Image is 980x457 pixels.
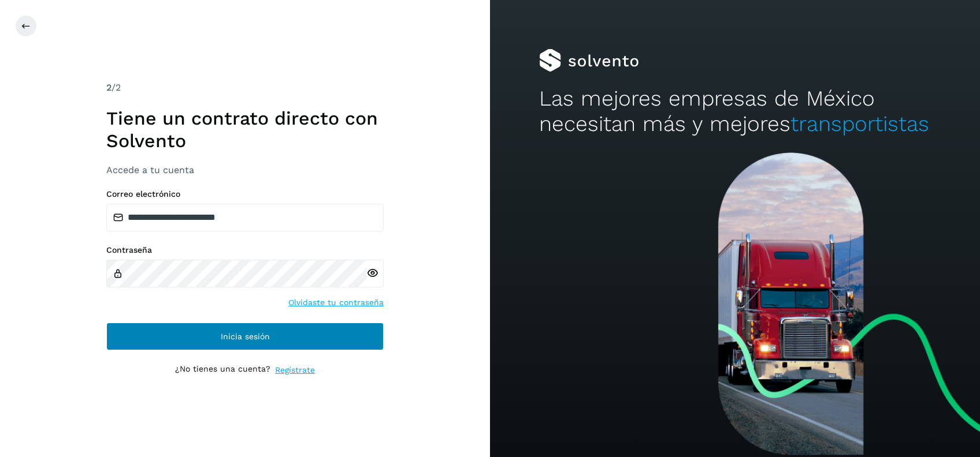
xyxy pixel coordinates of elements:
[175,364,270,376] p: ¿No tienes una cuenta?
[288,297,384,309] a: Olvidaste tu contraseña
[106,81,384,95] div: /2
[221,332,270,340] span: Inicia sesión
[106,245,384,255] label: Contraseña
[275,364,315,376] a: Regístrate
[106,82,112,93] span: 2
[790,111,929,136] span: transportistas
[106,164,384,175] h3: Accede a tu cuenta
[106,323,384,350] button: Inicia sesión
[106,189,384,199] label: Correo electrónico
[106,107,384,152] h1: Tiene un contrato directo con Solvento
[539,86,931,137] h2: Las mejores empresas de México necesitan más y mejores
